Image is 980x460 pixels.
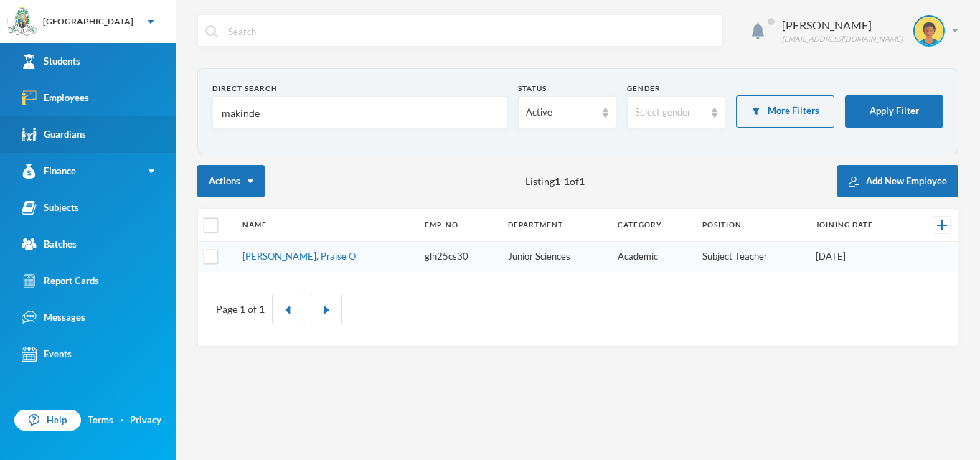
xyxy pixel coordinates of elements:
[22,200,79,215] div: Subjects
[220,97,499,129] input: Name, Emp. No, Phone number, Email Address
[22,310,85,325] div: Messages
[635,105,705,120] div: Select gender
[216,301,265,316] div: Page 1 of 1
[22,347,72,362] div: Events
[845,95,943,128] button: Apply Filter
[205,25,218,38] img: search
[809,242,911,272] td: [DATE]
[611,242,694,272] td: Academic
[22,237,77,252] div: Batches
[501,209,611,242] th: Department
[8,8,37,37] img: logo
[526,105,595,120] div: Active
[22,90,89,105] div: Employees
[14,410,81,431] a: Help
[22,127,86,142] div: Guardians
[782,34,903,44] div: [EMAIL_ADDRESS][DOMAIN_NAME]
[235,209,418,242] th: Name
[22,164,76,179] div: Finance
[418,242,501,272] td: glh25cs30
[518,83,616,94] div: Status
[22,273,99,288] div: Report Cards
[564,175,570,187] b: 1
[695,209,809,242] th: Position
[525,174,585,189] span: Listing - of
[43,15,133,28] div: [GEOGRAPHIC_DATA]
[555,175,560,187] b: 1
[937,220,947,230] img: +
[418,209,501,242] th: Emp. No.
[501,242,611,272] td: Junior Sciences
[736,95,834,128] button: More Filters
[121,413,123,428] div: ·
[915,17,943,45] img: STUDENT
[809,209,911,242] th: Joining Date
[695,242,809,272] td: Subject Teacher
[130,413,161,428] a: Privacy
[611,209,694,242] th: Category
[88,413,113,428] a: Terms
[197,165,265,197] button: Actions
[242,250,356,262] a: [PERSON_NAME], Praise O
[22,54,80,69] div: Students
[627,83,725,94] div: Gender
[227,15,715,47] input: Search
[212,83,507,94] div: Direct Search
[837,165,958,197] button: Add New Employee
[782,17,903,34] div: [PERSON_NAME]
[579,175,585,187] b: 1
